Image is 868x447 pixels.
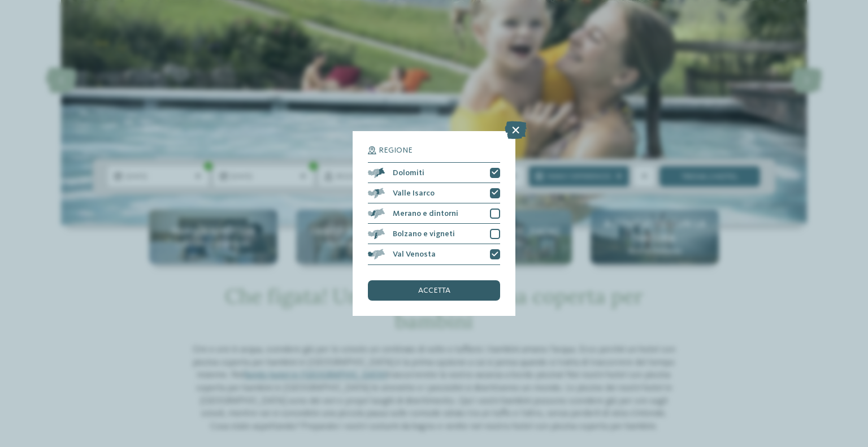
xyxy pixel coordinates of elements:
span: Regione [379,146,413,154]
span: Valle Isarco [393,189,435,197]
span: Bolzano e vigneti [393,230,455,238]
span: Val Venosta [393,250,436,258]
span: Dolomiti [393,169,424,177]
span: accetta [418,287,450,294]
span: Merano e dintorni [393,210,458,218]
